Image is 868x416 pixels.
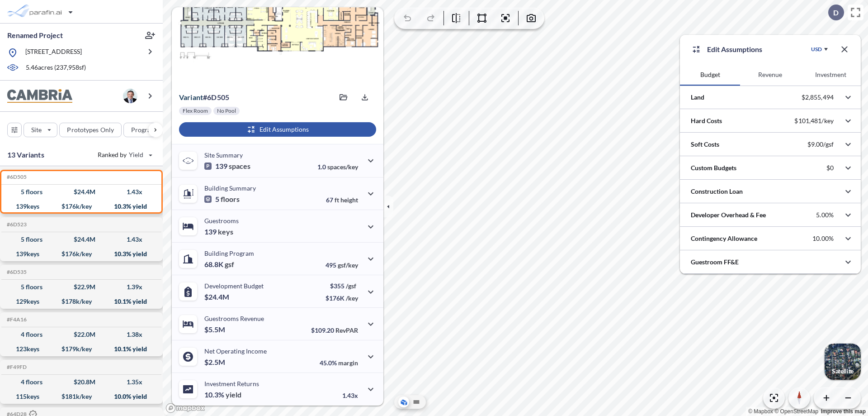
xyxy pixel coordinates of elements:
p: $109.20 [311,326,358,334]
span: gsf/key [338,261,358,269]
span: /gsf [346,282,356,290]
p: 45.0% [320,359,358,367]
p: Land [691,93,704,102]
button: Ranked by Yield [90,148,158,162]
span: ft [335,196,339,204]
span: height [340,196,358,204]
p: $355 [325,282,358,290]
span: spaces [229,162,250,171]
span: /key [346,294,358,302]
span: Yield [129,150,144,159]
p: 67 [326,196,358,204]
span: gsf [225,260,234,269]
p: $101,481/key [794,117,834,125]
button: Investment [801,64,861,86]
p: Guestrooms Revenue [204,315,264,322]
img: BrandImage [7,89,72,103]
p: 10.3% [204,390,241,399]
h5: Click to copy the code [5,364,27,370]
span: spaces/key [327,163,358,171]
h5: Click to copy the code [5,316,27,323]
p: Building Program [204,249,254,257]
p: Site [31,125,42,134]
p: 1.43x [342,392,358,399]
span: yield [226,390,241,399]
button: Site [24,123,57,137]
a: Improve this map [821,408,866,415]
h5: Click to copy the code [5,221,27,228]
button: Edit Assumptions [179,122,376,137]
p: $9.00/gsf [807,140,834,148]
img: user logo [123,89,137,103]
p: Flex Room [183,107,208,115]
span: Variant [179,93,203,101]
p: Building Summary [204,184,256,192]
a: OpenStreetMap [774,408,818,415]
p: Hard Costs [691,116,722,125]
h5: Click to copy the code [5,269,27,275]
span: floors [221,195,240,204]
p: 13 Variants [7,149,44,160]
p: Custom Budgets [691,163,736,172]
h5: Click to copy the code [5,174,27,180]
p: 5.00% [816,211,834,219]
button: Budget [680,64,740,86]
p: Net Operating Income [204,347,267,355]
p: Developer Overhead & Fee [691,210,766,220]
button: Aerial View [398,397,409,407]
p: Guestrooms [204,217,239,225]
p: 5 [204,195,240,204]
p: $2,855,494 [802,93,834,101]
p: Construction Loan [691,187,743,196]
p: [STREET_ADDRESS] [25,47,82,58]
p: $0 [826,164,834,172]
span: keys [218,227,233,236]
button: Program [123,123,172,137]
p: 10.00% [812,234,834,243]
p: $176K [325,294,358,302]
p: Prototypes Only [67,125,114,134]
p: Satellite [832,368,854,375]
p: Edit Assumptions [707,44,762,55]
button: Switcher ImageSatellite [825,344,861,380]
button: Revenue [740,64,800,86]
div: USD [811,46,822,53]
p: 5.46 acres ( 237,958 sf) [26,63,86,73]
span: margin [338,359,358,367]
p: Site Summary [204,151,243,159]
p: 1.0 [317,163,358,171]
p: 495 [325,261,358,269]
p: Program [131,125,156,134]
p: No Pool [217,107,236,115]
p: 139 [204,162,250,171]
p: 139 [204,227,233,236]
p: Renamed Project [7,30,63,40]
p: $2.5M [204,358,226,367]
p: Soft Costs [691,140,719,149]
span: RevPAR [335,326,358,334]
p: Investment Returns [204,380,259,387]
a: Mapbox homepage [165,403,205,413]
p: $5.5M [204,325,226,334]
button: Site Plan [411,397,422,407]
p: Contingency Allowance [691,234,757,243]
button: Prototypes Only [59,123,122,137]
p: Guestroom FF&E [691,258,739,267]
p: D [833,9,839,17]
a: Mapbox [748,408,773,415]
p: # 6d505 [179,93,229,102]
img: Switcher Image [825,344,861,380]
p: 68.8K [204,260,234,269]
p: $24.4M [204,292,231,301]
p: Development Budget [204,282,264,290]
